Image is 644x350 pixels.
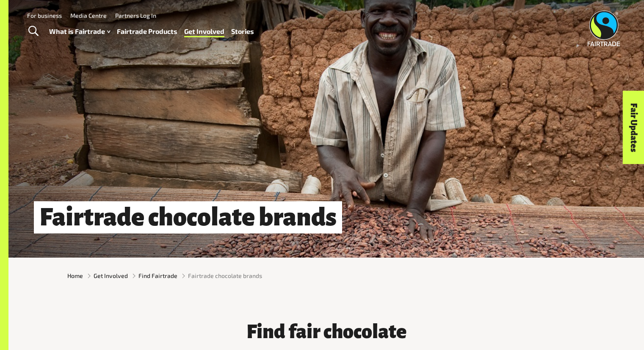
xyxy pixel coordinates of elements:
[231,25,254,38] a: Stories
[94,271,128,280] a: Get Involved
[49,25,110,38] a: What is Fairtrade
[117,25,177,38] a: Fairtrade Products
[34,201,342,234] h1: Fairtrade chocolate brands
[115,12,156,19] a: Partners Log In
[138,271,177,280] a: Find Fairtrade
[27,12,62,19] a: For business
[67,271,83,280] a: Home
[184,25,224,38] a: Get Involved
[588,11,620,46] img: Fairtrade Australia New Zealand logo
[199,321,453,342] h3: Find fair chocolate
[188,271,262,280] span: Fairtrade chocolate brands
[23,21,44,42] a: Toggle Search
[70,12,107,19] a: Media Centre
